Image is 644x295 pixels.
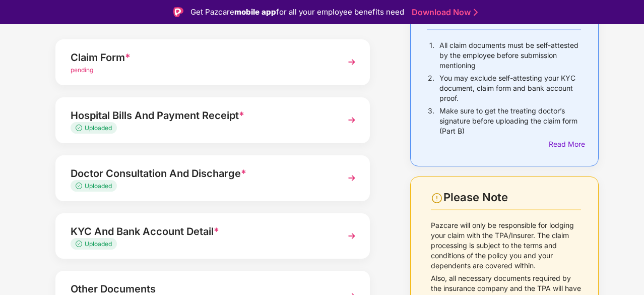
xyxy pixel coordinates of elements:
div: Hospital Bills And Payment Receipt [71,107,331,124]
img: Logo [173,7,183,17]
p: 1. [429,40,434,71]
div: Doctor Consultation And Discharge [71,165,331,182]
span: Uploaded [85,240,112,248]
p: All claim documents must be self-attested by the employee before submission mentioning [439,40,581,71]
a: Download Now [412,7,475,18]
p: Pazcare will only be responsible for lodging your claim with the TPA/Insurer. The claim processin... [431,220,581,271]
img: svg+xml;base64,PHN2ZyB4bWxucz0iaHR0cDovL3d3dy53My5vcmcvMjAwMC9zdmciIHdpZHRoPSIxMy4zMzMiIGhlaWdodD... [76,241,85,247]
img: svg+xml;base64,PHN2ZyBpZD0iTmV4dCIgeG1sbnM9Imh0dHA6Ly93d3cudzMub3JnLzIwMDAvc3ZnIiB3aWR0aD0iMzYiIG... [343,227,361,245]
p: Make sure to get the treating doctor’s signature before uploading the claim form (Part B) [439,106,581,136]
p: 2. [428,73,434,103]
strong: mobile app [234,7,276,17]
img: svg+xml;base64,PHN2ZyB4bWxucz0iaHR0cDovL3d3dy53My5vcmcvMjAwMC9zdmciIHdpZHRoPSIxMy4zMzMiIGhlaWdodD... [76,183,85,189]
img: svg+xml;base64,PHN2ZyBpZD0iTmV4dCIgeG1sbnM9Imh0dHA6Ly93d3cudzMub3JnLzIwMDAvc3ZnIiB3aWR0aD0iMzYiIG... [343,53,361,71]
img: svg+xml;base64,PHN2ZyBpZD0iV2FybmluZ18tXzI0eDI0IiBkYXRhLW5hbWU9Ildhcm5pbmcgLSAyNHgyNCIgeG1sbnM9Im... [431,192,443,204]
img: svg+xml;base64,PHN2ZyB4bWxucz0iaHR0cDovL3d3dy53My5vcmcvMjAwMC9zdmciIHdpZHRoPSIxMy4zMzMiIGhlaWdodD... [76,125,85,131]
div: Get Pazcare for all your employee benefits need [190,6,404,18]
p: You may exclude self-attesting your KYC document, claim form and bank account proof. [439,73,581,103]
span: pending [71,66,93,74]
div: Please Note [443,191,581,204]
img: svg+xml;base64,PHN2ZyBpZD0iTmV4dCIgeG1sbnM9Imh0dHA6Ly93d3cudzMub3JnLzIwMDAvc3ZnIiB3aWR0aD0iMzYiIG... [343,111,361,129]
span: Uploaded [85,182,112,190]
img: svg+xml;base64,PHN2ZyBpZD0iTmV4dCIgeG1sbnM9Imh0dHA6Ly93d3cudzMub3JnLzIwMDAvc3ZnIiB3aWR0aD0iMzYiIG... [343,169,361,187]
div: KYC And Bank Account Detail [71,223,331,240]
img: Stroke [474,7,478,18]
p: 3. [428,106,434,136]
span: Uploaded [85,124,112,132]
div: Read More [549,139,581,150]
div: Claim Form [71,49,331,66]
